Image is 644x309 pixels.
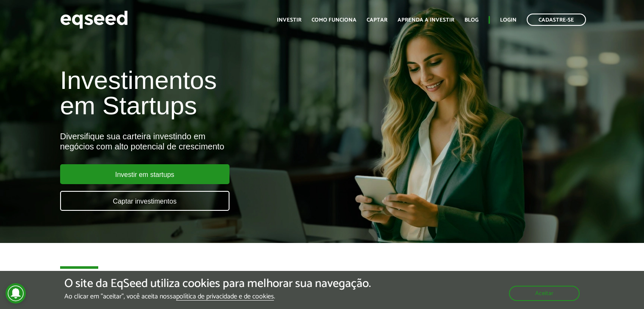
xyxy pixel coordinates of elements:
[60,191,229,211] a: Captar investimentos
[64,277,371,290] h5: O site da EqSeed utiliza cookies para melhorar sua navegação.
[367,17,387,23] a: Captar
[277,17,301,23] a: Investir
[509,286,580,301] button: Aceitar
[60,68,370,119] h1: Investimentos em Startups
[398,17,454,23] a: Aprenda a investir
[60,131,370,152] div: Diversifique sua carteira investindo em negócios com alto potencial de crescimento
[60,164,229,184] a: Investir em startups
[500,17,517,23] a: Login
[176,293,274,301] a: política de privacidade e de cookies
[64,292,371,301] p: Ao clicar em "aceitar", você aceita nossa .
[527,14,586,26] a: Cadastre-se
[60,8,128,31] img: EqSeed
[312,17,357,23] a: Como funciona
[464,17,478,23] a: Blog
